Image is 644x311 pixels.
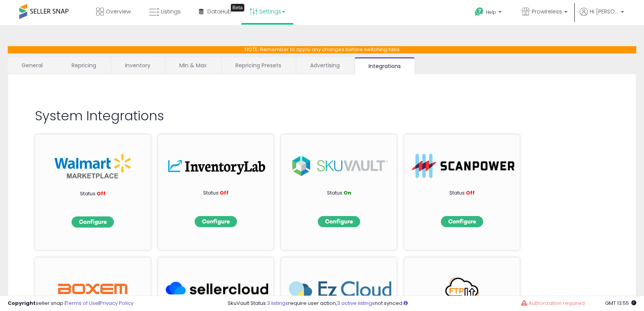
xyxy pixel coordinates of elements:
[8,46,636,53] p: NOTE: Remember to apply any changes before switching tabs
[166,154,268,178] img: inv.png
[529,299,585,307] span: Authorization required
[228,300,636,307] div: SkuVault Status: require user action, not synced.
[8,299,36,307] strong: Copyright
[222,57,295,73] a: Repricing Presets
[58,57,110,73] a: Repricing
[412,277,514,301] img: FTP_266x63.png
[355,57,415,74] a: Integrations
[337,299,375,307] a: 3 active listings
[177,190,254,197] p: Status:
[424,190,501,197] p: Status:
[412,154,514,178] img: ScanPower-logo.png
[580,8,624,25] a: Hi [PERSON_NAME]
[590,8,619,15] span: Hi [PERSON_NAME]
[54,190,131,198] p: Status:
[8,57,57,73] a: General
[296,57,354,73] a: Advertising
[97,190,105,197] span: Off
[161,8,181,15] span: Listings
[289,154,391,178] img: sku.png
[220,189,229,196] span: Off
[100,299,133,307] a: Privacy Policy
[474,7,484,17] i: Get Help
[35,109,609,123] h2: System Integrations
[111,57,164,73] a: Inventory
[106,8,131,15] span: Overview
[72,216,114,228] img: configbtn.png
[469,1,509,25] a: Help
[195,216,237,227] img: configbtn.png
[58,277,127,301] img: Boxem Logo
[165,57,220,73] a: Min & Max
[207,8,232,15] span: DataHub
[54,154,131,179] img: walmart_int.png
[404,301,408,306] i: Click here to read more about un-synced listings.
[8,300,133,307] div: seller snap | |
[66,299,98,307] a: Terms of Use
[166,277,268,301] img: SellerCloud_266x63.png
[532,8,562,15] span: Prowireless
[289,277,391,301] img: EzCloud_266x63.png
[466,189,475,196] span: Off
[300,190,377,197] p: Status:
[231,4,244,12] div: Tooltip anchor
[318,216,360,227] img: configbtn.png
[605,299,636,307] span: 2025-10-6 13:55 GMT
[486,9,496,15] span: Help
[267,299,288,307] a: 3 listings
[441,216,483,227] img: configbtn.png
[344,189,351,196] span: On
